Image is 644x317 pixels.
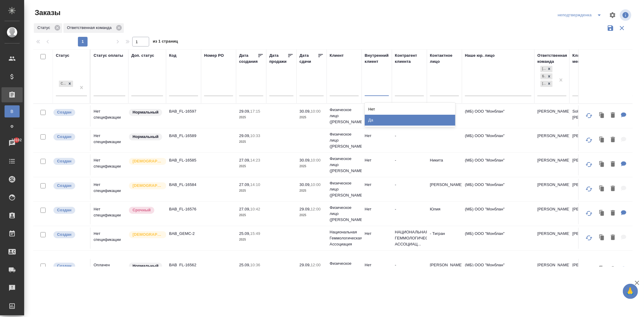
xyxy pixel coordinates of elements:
[569,105,604,126] td: Solovkova [PERSON_NAME]
[311,182,321,187] p: 10:00
[133,183,163,189] p: [DEMOGRAPHIC_DATA]
[133,109,159,115] p: Нормальный
[57,134,72,140] p: Создан
[300,114,324,120] p: 2025
[582,206,596,221] button: Обновить
[91,130,128,151] td: Нет спецификации
[53,262,87,270] div: Выставляется автоматически при создании заказа
[608,158,618,171] button: Удалить
[596,263,608,276] button: Клонировать
[395,229,424,247] p: НАЦИОНАЛЬНАЯ ГЕММОЛОГИЧЕСКАЯ АССОЦИАЦ...
[91,154,128,175] td: Нет спецификации
[534,228,569,249] td: [PERSON_NAME]
[128,108,163,117] div: Статус по умолчанию для стандартных заказов
[204,53,224,59] div: Номер PO
[462,203,534,224] td: (МБ) ООО "Монблан"
[569,259,604,280] td: [PERSON_NAME]
[169,231,198,237] p: BAB_GEMC-2
[365,115,455,126] div: Да
[427,259,462,280] td: [PERSON_NAME]
[239,231,250,236] p: 25.09,
[131,53,154,59] div: Доп. статус
[462,105,534,126] td: (МБ) ООО "Монблан"
[540,73,546,80] div: Беговая
[300,182,311,187] p: 30.09,
[128,182,163,190] div: Выставляется автоматически для первых 3 заказов нового контактного лица. Особое внимание
[34,23,62,33] div: Статус
[128,206,163,214] div: Выставляется автоматически, если на указанный объем услуг необходимо больше времени в стандартном...
[462,179,534,200] td: (МБ) ООО "Монблан"
[540,73,553,80] div: Бабушкинская, Беговая, Белгород
[427,203,462,224] td: Юлия
[53,182,87,190] div: Выставляется автоматически при создании заказа
[395,53,424,65] div: Контрагент клиента
[462,154,534,175] td: (МБ) ООО "Монблан"
[133,158,163,164] p: [DEMOGRAPHIC_DATA]
[300,188,324,194] p: 2025
[616,22,628,34] button: Сбросить фильтры
[239,163,263,169] p: 2025
[311,109,321,114] p: 10:00
[395,157,424,163] p: -
[133,232,163,238] p: [DEMOGRAPHIC_DATA]
[239,263,250,267] p: 25.09,
[596,158,608,171] button: Клонировать
[596,134,608,146] button: Клонировать
[169,53,176,59] div: Код
[330,205,359,223] p: Физическое лицо ([PERSON_NAME])
[596,232,608,244] button: Клонировать
[57,263,72,269] p: Создан
[596,183,608,195] button: Клонировать
[53,231,87,239] div: Выставляется автоматически при создании заказа
[572,53,601,65] div: Клиентские менеджеры
[605,22,616,34] button: Сохранить фильтры
[239,182,250,187] p: 27.09,
[462,130,534,151] td: (МБ) ООО "Монблан"
[250,263,260,267] p: 10:36
[57,158,72,164] p: Создан
[133,263,159,269] p: Нормальный
[427,179,462,200] td: [PERSON_NAME]
[462,228,534,249] td: (МБ) ООО "Монблан"
[250,109,260,114] p: 17:15
[569,203,604,224] td: [PERSON_NAME]
[330,131,359,149] p: Физическое лицо ([PERSON_NAME])
[5,120,20,133] a: Ф
[250,158,260,162] p: 14:23
[330,261,359,279] p: Физическое лицо ([PERSON_NAME])
[395,206,424,212] p: -
[569,228,604,249] td: [PERSON_NAME]
[37,25,52,31] p: Статус
[365,231,389,237] p: Нет
[169,182,198,188] p: BAB_FL-16584
[330,180,359,198] p: Физическое лицо ([PERSON_NAME])
[365,157,389,163] p: Нет
[128,157,163,165] div: Выставляется автоматически для первых 3 заказов нового контактного лица. Особое внимание
[239,237,263,243] p: 2025
[311,263,321,267] p: 12:00
[534,154,569,175] td: [PERSON_NAME]
[300,212,324,218] p: 2025
[534,105,569,126] td: [PERSON_NAME]
[534,130,569,151] td: [PERSON_NAME]
[91,259,128,280] td: Оплачен
[153,38,178,46] span: из 1 страниц
[239,188,263,194] p: 2025
[365,182,389,188] p: Нет
[57,207,72,213] p: Создан
[395,133,424,139] p: -
[57,232,72,238] p: Создан
[94,53,123,59] div: Статус оплаты
[300,109,311,114] p: 30.09,
[250,231,260,236] p: 15:49
[625,285,636,298] span: 🙏
[269,53,287,65] div: Дата продажи
[605,8,620,22] span: Настроить таблицу
[540,80,553,88] div: Бабушкинская, Беговая, Белгород
[56,53,69,59] div: Статус
[608,183,618,195] button: Удалить
[5,105,20,117] a: В
[534,259,569,280] td: [PERSON_NAME]
[239,53,258,65] div: Дата создания
[427,228,462,249] td: - Тигран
